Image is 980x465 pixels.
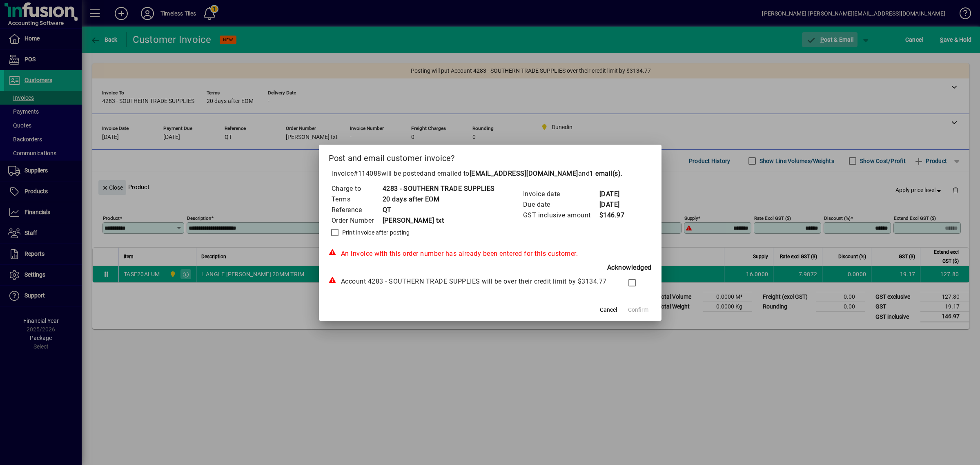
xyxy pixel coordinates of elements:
[329,169,652,179] p: Invoice will be posted .
[578,170,621,177] span: and
[331,183,382,194] td: Charge to
[523,189,599,199] td: Invoice date
[424,170,621,177] span: and emailed to
[382,205,495,215] td: QT
[331,194,382,205] td: Terms
[331,215,382,226] td: Order Number
[341,228,410,237] label: Print invoice after posting
[599,210,632,221] td: $146.97
[354,170,381,177] span: #114088
[523,199,599,210] td: Due date
[331,205,382,215] td: Reference
[590,170,621,177] b: 1 email(s)
[599,189,632,199] td: [DATE]
[329,249,652,259] div: An invoice with this order number has already been entered for this customer.
[600,306,617,314] span: Cancel
[329,277,612,286] div: Account 4283 - SOUTHERN TRADE SUPPLIES will be over their credit limit by $3134.77
[470,170,578,177] b: [EMAIL_ADDRESS][DOMAIN_NAME]
[382,194,495,205] td: 20 days after EOM
[595,303,621,317] button: Cancel
[599,199,632,210] td: [DATE]
[382,183,495,194] td: 4283 - SOUTHERN TRADE SUPPLIES
[319,145,661,168] h2: Post and email customer invoice?
[382,215,495,226] td: [PERSON_NAME] txt
[523,210,599,221] td: GST inclusive amount
[329,263,652,273] div: Acknowledged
